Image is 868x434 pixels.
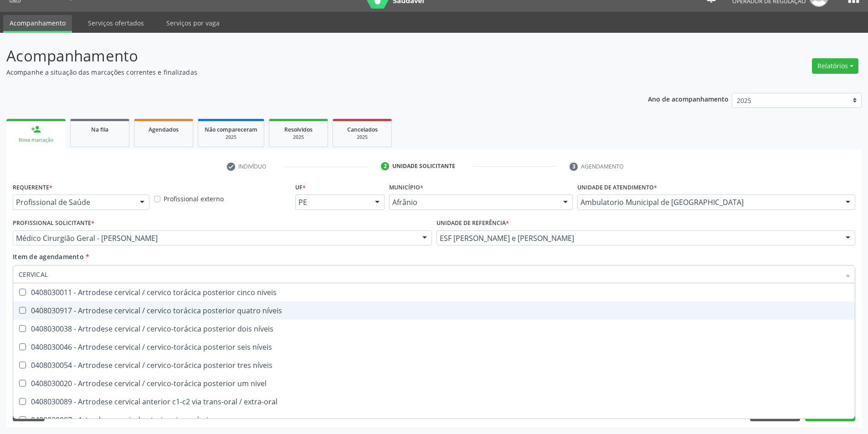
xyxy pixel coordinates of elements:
div: 0408030046 - Artrodese cervical / cervico-torácica posterior seis níveis [19,343,849,351]
div: Unidade solicitante [392,162,455,170]
label: Profissional externo [164,194,224,204]
span: Resolvidos [284,126,313,133]
div: 0408030020 - Artrodese cervical / cervico-torácica posterior um nivel [19,380,849,387]
label: Profissional Solicitante [13,216,94,230]
div: 2025 [276,134,321,141]
input: Buscar por procedimentos [19,265,840,283]
span: PE [298,198,366,207]
span: Agendados [149,126,179,133]
div: 2 [381,162,389,170]
div: 0408030038 - Artrodese cervical / cervico-torácica posterior dois níveis [19,325,849,332]
label: Requerente [13,180,52,194]
a: Acompanhamento [3,15,72,33]
a: Serviços por vaga [160,15,226,31]
p: Acompanhamento [6,45,605,67]
div: 2025 [339,134,385,141]
span: Profissional de Saúde [16,198,131,207]
p: Ano de acompanhamento [648,93,729,104]
span: Item de agendamento [13,252,84,261]
div: 0408030011 - Artrodese cervical / cervico torácica posterior cinco niveis [19,289,849,296]
span: Médico Cirurgião Geral - [PERSON_NAME] [16,234,413,243]
div: 0408030054 - Artrodese cervical / cervico-torácica posterior tres níveis [19,362,849,369]
a: Serviços ofertados [82,15,150,31]
span: Não compareceram [205,126,257,133]
span: Afrânio [392,198,554,207]
label: UF [295,180,306,194]
div: 2025 [205,134,257,141]
span: Cancelados [347,126,378,133]
span: ESF [PERSON_NAME] e [PERSON_NAME] [440,234,837,243]
div: person_add [31,124,41,134]
span: Ambulatorio Municipal de [GEOGRAPHIC_DATA] [580,198,837,207]
p: Acompanhe a situação das marcações correntes e finalizadas [6,67,605,77]
button: Relatórios [812,58,858,74]
label: Unidade de atendimento [577,180,657,194]
div: 0408030089 - Artrodese cervical anterior c1-c2 via trans-oral / extra-oral [19,398,849,405]
div: Nova marcação [13,137,59,143]
label: Município [389,180,423,194]
div: 0408030917 - Artrodese cervical / cervico torácica posterior quatro níveis [19,307,849,314]
div: 0408030097 - Artrodese cervical anterior cinco níveis [19,416,849,424]
label: Unidade de referência [437,216,509,230]
span: Na fila [91,126,108,133]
